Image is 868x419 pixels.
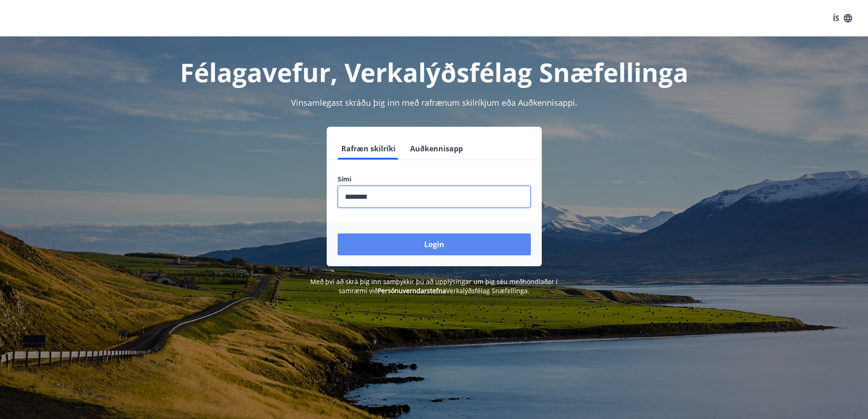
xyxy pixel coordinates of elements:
[378,286,446,295] a: Persónuverndarstefna
[338,175,531,184] label: Sími
[406,138,467,160] button: Auðkennisapp
[310,277,558,295] span: Með því að skrá þig inn samþykkir þú að upplýsingar um þig séu meðhöndlaðar í samræmi við Verkalý...
[338,233,531,255] button: Login
[828,10,857,26] button: ÍS
[117,55,751,89] h1: Félagavefur, Verkalýðsfélag Snæfellinga
[338,138,399,160] button: Rafræn skilríki
[291,97,577,108] span: Vinsamlegast skráðu þig inn með rafrænum skilríkjum eða Auðkennisappi.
